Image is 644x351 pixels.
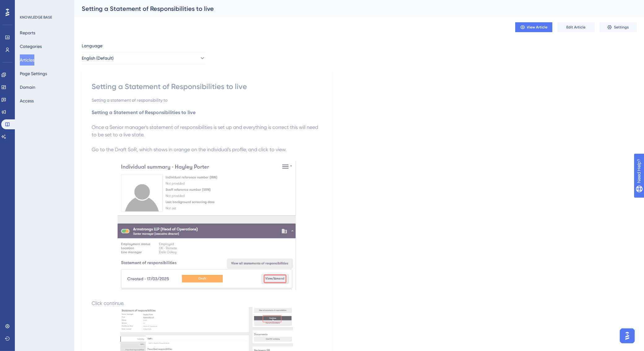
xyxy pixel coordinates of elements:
[92,147,287,152] span: Go to the Draft SoR, which shows in orange on the individual's profile, and click to view.
[82,4,621,13] div: Setting a Statement of Responsibilities to live
[20,54,34,66] button: Articles
[557,22,594,32] button: Edit Article
[20,95,34,106] button: Access
[92,96,322,104] div: Setting a statement of responsibility to
[20,41,42,52] button: Categories
[15,2,39,9] span: Need Help?
[527,25,548,30] span: View Article
[82,42,102,49] span: Language
[92,124,319,138] span: Once a Senior manager's statement of responsibilities is set up and everything is correct this wi...
[82,54,114,62] span: English (Default)
[92,82,322,92] div: Setting a Statement of Responsibilities to live
[20,68,47,79] button: Page Settings
[20,82,35,93] button: Domain
[20,15,52,20] div: KNOWLEDGE BASE
[618,327,637,345] iframe: UserGuiding AI Assistant Launcher
[515,22,552,32] button: View Article
[82,52,205,64] button: English (Default)
[614,25,629,30] span: Settings
[566,25,586,30] span: Edit Article
[92,300,124,306] span: Click continue.
[599,22,637,32] button: Settings
[20,27,35,38] button: Reports
[92,109,196,115] strong: Setting a Statement of Responsibilities to live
